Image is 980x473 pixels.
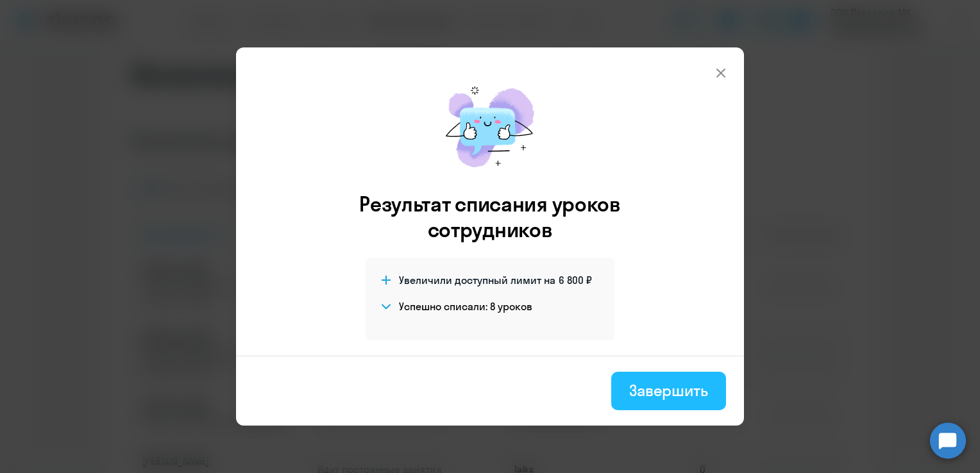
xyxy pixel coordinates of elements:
[629,380,708,401] div: Завершить
[399,273,555,287] span: Увеличили доступный лимит на
[611,372,726,410] button: Завершить
[342,191,638,242] h3: Результат списания уроков сотрудников
[559,273,592,287] span: 6 800 ₽
[399,299,532,313] h4: Успешно списали: 8 уроков
[432,73,548,181] img: mirage-message.png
